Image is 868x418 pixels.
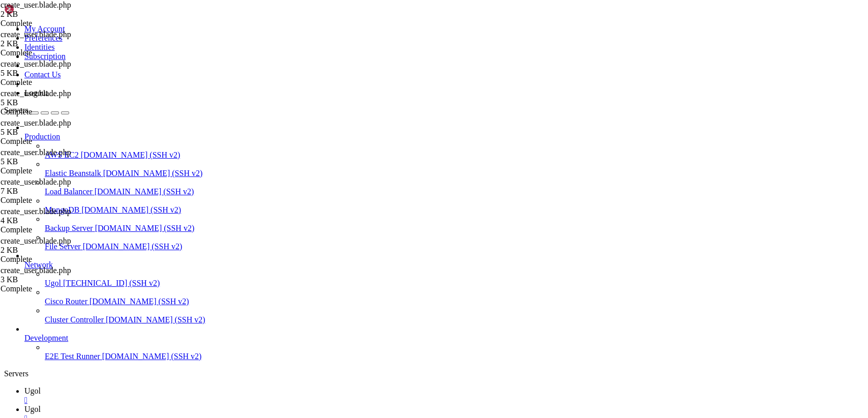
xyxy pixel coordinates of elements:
span: create_user.blade.php [1,30,102,48]
span: create_user.blade.php [1,177,71,186]
span: create_user.blade.php [1,118,71,127]
div: Complete [1,196,102,205]
div: Complete [1,48,102,57]
x-row: * Support: [URL][DOMAIN_NAME] [4,39,734,47]
x-row: just raised the bar for easy, resilient and secure K8s cluster deployment. [4,125,734,134]
x-row: Usage of /: 20.8% of 39.28GB Users logged in: 1 [4,82,734,91]
div: 4 KB [1,216,102,225]
div: Complete [1,137,102,146]
span: create_user.blade.php [1,89,71,98]
div: 5 KB [1,69,102,78]
div: 2 KB [1,246,102,255]
span: INFO [12,289,28,298]
div: 7 KB [1,187,102,196]
x-row: 13 additional security updates can be applied with ESM Apps. [4,203,734,212]
x-row: php artisan cache:clear [4,272,734,281]
div: Complete [1,166,102,175]
div: Complete [1,225,102,234]
span: create_user.blade.php [1,59,102,78]
div: (43, 38) [188,333,192,341]
x-row: Expanded Security Maintenance for Applications is not enabled. [4,160,734,168]
div: Complete [1,107,102,116]
span: create_user.blade.php [1,59,71,68]
div: 2 KB [1,10,102,19]
span: create_user.blade.php [1,177,102,196]
div: Complete [1,255,102,264]
x-row: 32 updates can be applied immediately. [4,177,734,186]
span: create_user.blade.php [1,236,102,255]
div: 5 KB [1,128,102,137]
div: Complete [1,78,102,87]
span: create_user.blade.php [1,148,71,157]
span: create_user.blade.php [1,207,102,225]
x-row: root@s1360875:~# cd /var/www/my-old-laravel-app [4,246,734,255]
span: create_user.blade.php [1,236,71,245]
x-row: Memory usage: 38% IPv4 address for ens3: [TECHNICAL_ID] [4,91,734,99]
span: create_user.blade.php [1,266,71,275]
span: create_user.blade.php [1,266,102,284]
x-row: Last login: [DATE] from [TECHNICAL_ID] [4,237,734,246]
x-row: * Documentation: [URL][DOMAIN_NAME] [4,21,734,30]
x-row: * Management: [URL][DOMAIN_NAME] [4,30,734,39]
div: 2 KB [1,39,102,48]
span: create_user.blade.php [1,1,71,9]
span: create_user.blade.php [1,207,71,216]
x-row: Learn more about enabling ESM Apps service at [URL][DOMAIN_NAME] [4,212,734,220]
span: create_user.blade.php [1,89,102,107]
x-row: root@s1360875:/var/www/my-old-laravel-app# php artisan view:clear [4,255,734,263]
x-row: [URL][DOMAIN_NAME] [4,142,734,151]
div: Complete [1,19,102,28]
x-row: Swap usage: 81% IPv6 address for ens3: [TECHNICAL_ID] [4,99,734,108]
x-row: To see these additional updates run: apt list --upgradable [4,186,734,194]
x-row: System information as of [DATE] [4,56,734,65]
div: Complete [1,284,102,293]
div: 3 KB [1,275,102,284]
x-row: * Strictly confined Kubernetes makes edge and IoT secure. Learn how MicroK8s [4,116,734,125]
x-row: Compiled views cleared successfully. [4,289,734,298]
span: create_user.blade.php [1,1,102,19]
x-row: System load: 0.02 Processes: 172 [4,73,734,82]
span: create_user.blade.php [1,118,102,137]
span: create_user.blade.php [1,30,71,39]
x-row: root@s1360875:/var/www/my-old-laravel-app# [4,333,734,341]
span: create_user.blade.php [1,148,102,166]
div: 5 KB [1,157,102,166]
x-row: Application cache cleared successfully. [4,315,734,324]
x-row: Welcome to Ubuntu 24.04.3 LTS (GNU/Linux 6.8.0-79-generic x86_64) [4,4,734,13]
div: 5 KB [1,98,102,107]
span: INFO [12,315,28,324]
